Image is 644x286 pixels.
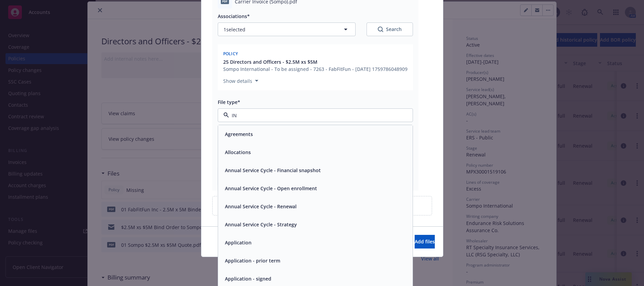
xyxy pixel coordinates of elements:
[225,203,297,210] button: Annual Service Cycle - Renewal
[415,238,435,245] span: Add files
[212,196,432,215] div: Upload new files
[225,221,297,228] button: Annual Service Cycle - Strategy
[225,257,280,264] button: Application - prior term
[225,185,317,192] button: Annual Service Cycle - Open enrollment
[415,235,435,249] button: Add files
[225,239,252,246] button: Application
